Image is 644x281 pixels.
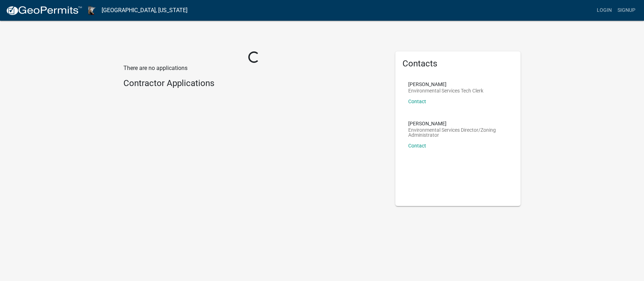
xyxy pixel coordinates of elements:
[123,78,385,91] wm-workflow-list-section: Contractor Applications
[408,143,426,149] a: Contact
[123,78,385,89] h4: Contractor Applications
[102,4,187,16] a: [GEOGRAPHIC_DATA], [US_STATE]
[408,82,483,87] p: [PERSON_NAME]
[408,127,508,137] p: Environmental Services Director/Zoning Administrator
[88,5,96,15] img: Houston County, Minnesota
[408,99,426,104] a: Contact
[594,4,615,17] a: Login
[408,88,483,93] p: Environmental Services Tech Clerk
[408,121,508,126] p: [PERSON_NAME]
[123,64,385,72] p: There are no applications
[402,59,513,69] h5: Contacts
[615,4,638,17] a: Signup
